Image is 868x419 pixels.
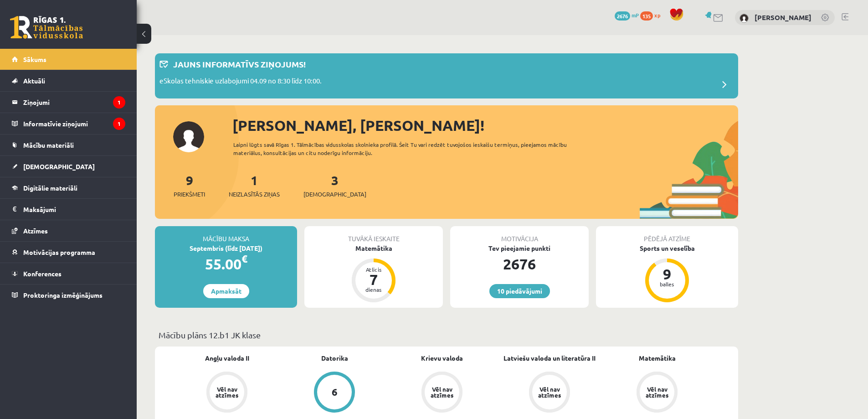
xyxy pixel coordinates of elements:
[615,11,630,21] span: 2676
[229,172,280,199] a: 1Neizlasītās ziņas
[12,263,125,284] a: Konferences
[12,92,125,113] a: Ziņojumi1
[421,353,463,363] a: Krievu valoda
[12,242,125,263] a: Motivācijas programma
[205,353,249,363] a: Angļu valoda II
[489,284,550,298] a: 10 piedāvājumi
[496,372,603,414] a: Vēl nav atzīmes
[23,162,95,171] span: [DEMOGRAPHIC_DATA]
[155,226,297,243] div: Mācību maksa
[173,372,281,414] a: Vēl nav atzīmes
[159,329,734,341] p: Mācību plāns 12.b1 JK klase
[12,70,125,91] a: Aktuāli
[596,243,738,253] div: Sports un veselība
[12,285,125,305] a: Proktoringa izmēģinājums
[23,55,46,63] span: Sākums
[755,13,812,22] a: [PERSON_NAME]
[450,243,589,253] div: Tev pieejamie punkti
[113,96,125,109] i: 1
[12,134,125,155] a: Mācību materiāli
[450,253,589,275] div: 2676
[23,77,45,85] span: Aktuāli
[303,172,366,199] a: 3[DEMOGRAPHIC_DATA]
[113,118,125,130] i: 1
[23,113,125,134] legend: Informatīvie ziņojumi
[388,372,496,414] a: Vēl nav atzīmes
[174,172,205,199] a: 9Priekšmeti
[360,287,387,292] div: dienas
[12,220,125,241] a: Atzīmes
[23,291,103,299] span: Proktoringa izmēģinājums
[23,184,77,192] span: Digitālie materiāli
[23,141,74,149] span: Mācību materiāli
[537,386,562,398] div: Vēl nav atzīmes
[12,156,125,177] a: [DEMOGRAPHIC_DATA]
[360,272,387,287] div: 7
[429,386,455,398] div: Vēl nav atzīmes
[644,386,670,398] div: Vēl nav atzīmes
[214,386,240,398] div: Vēl nav atzīmes
[155,253,297,275] div: 55.00
[229,190,280,199] span: Neizlasītās ziņas
[12,49,125,70] a: Sākums
[232,114,738,136] div: [PERSON_NAME], [PERSON_NAME]!
[450,226,589,243] div: Motivācija
[159,76,322,88] p: eSkolas tehniskie uzlabojumi 04.09 no 8:30 līdz 10:00.
[596,226,738,243] div: Pēdējā atzīme
[23,227,48,235] span: Atzīmes
[12,199,125,220] a: Maksājumi
[640,11,653,21] span: 135
[155,243,297,253] div: Septembris (līdz [DATE])
[304,243,443,253] div: Matemātika
[23,92,125,113] legend: Ziņojumi
[10,16,83,39] a: Rīgas 1. Tālmācības vidusskola
[615,11,639,19] a: 2676 mP
[12,177,125,198] a: Digitālie materiāli
[321,353,348,363] a: Datorika
[304,226,443,243] div: Tuvākā ieskaite
[653,267,681,281] div: 9
[281,372,388,414] a: 6
[640,11,665,19] a: 135 xp
[603,372,711,414] a: Vēl nav atzīmes
[174,190,205,199] span: Priekšmeti
[304,243,443,304] a: Matemātika Atlicis 7 dienas
[23,199,125,220] legend: Maksājumi
[159,58,734,94] a: Jauns informatīvs ziņojums! eSkolas tehniskie uzlabojumi 04.09 no 8:30 līdz 10:00.
[653,281,681,287] div: balles
[503,353,596,363] a: Latviešu valoda un literatūra II
[596,243,738,304] a: Sports un veselība 9 balles
[360,267,387,272] div: Atlicis
[632,11,639,19] span: mP
[233,140,583,157] div: Laipni lūgts savā Rīgas 1. Tālmācības vidusskolas skolnieka profilā. Šeit Tu vari redzēt tuvojošo...
[23,248,95,256] span: Motivācijas programma
[740,14,749,23] img: Viktorija Dreimane
[173,58,306,70] p: Jauns informatīvs ziņojums!
[332,387,338,397] div: 6
[241,252,247,265] span: €
[303,190,366,199] span: [DEMOGRAPHIC_DATA]
[12,113,125,134] a: Informatīvie ziņojumi1
[654,11,660,19] span: xp
[23,269,62,278] span: Konferences
[639,353,676,363] a: Matemātika
[203,284,249,298] a: Apmaksāt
